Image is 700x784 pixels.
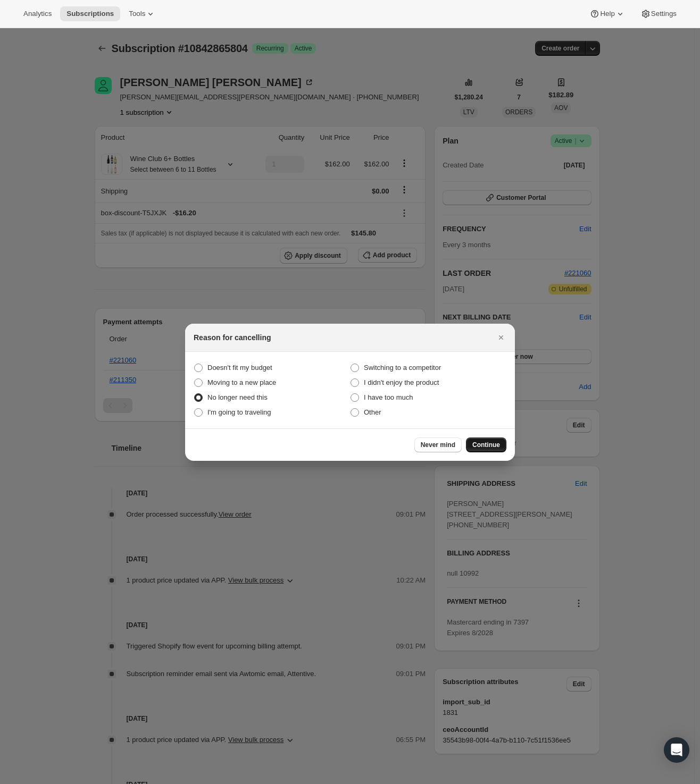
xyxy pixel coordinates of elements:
[129,10,145,18] span: Tools
[466,437,506,452] button: Continue
[494,330,509,345] button: Close
[421,441,455,449] span: Never mind
[583,6,631,21] button: Help
[207,378,276,386] span: Moving to a new place
[472,441,500,449] span: Continue
[207,364,272,372] span: Doesn't fit my budget
[60,6,120,21] button: Subscriptions
[23,10,52,18] span: Analytics
[600,10,614,18] span: Help
[66,10,114,18] span: Subscriptions
[17,6,58,21] button: Analytics
[651,10,677,18] span: Settings
[364,364,441,372] span: Switching to a competitor
[364,393,413,401] span: I have too much
[634,6,683,21] button: Settings
[194,332,271,343] h2: Reason for cancelling
[122,6,162,21] button: Tools
[364,378,439,386] span: I didn't enjoy the product
[664,737,689,763] div: Open Intercom Messenger
[414,437,462,452] button: Never mind
[207,408,271,416] span: I'm going to traveling
[207,393,268,401] span: No longer need this
[364,408,381,416] span: Other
